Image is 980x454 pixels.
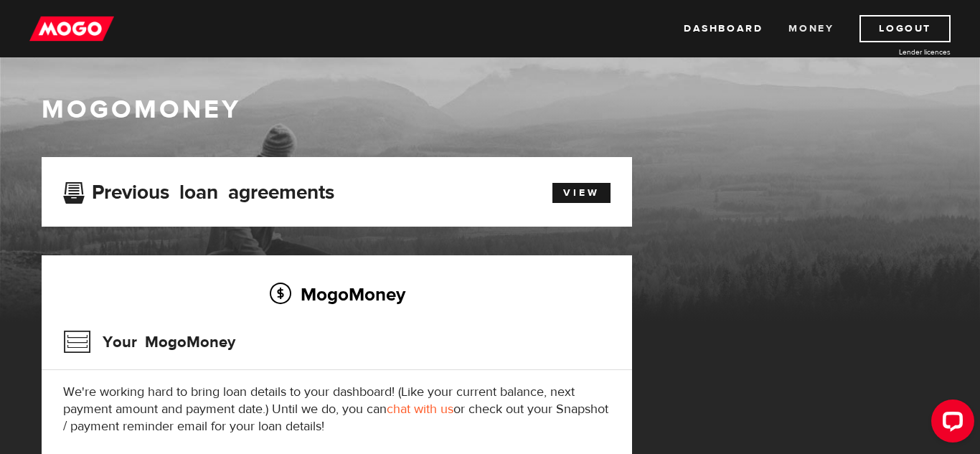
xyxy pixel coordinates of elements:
[29,15,114,42] img: mogo_logo-11ee424be714fa7cbb0f0f49df9e16ec.png
[684,15,763,42] a: Dashboard
[387,401,453,417] a: chat with us
[42,95,938,125] h1: MogoMoney
[63,279,611,309] h2: MogoMoney
[920,394,980,454] iframe: LiveChat chat widget
[552,183,611,203] a: View
[63,323,235,361] h3: Your MogoMoney
[859,15,951,42] a: Logout
[63,181,334,199] h3: Previous loan agreements
[63,384,611,435] p: We're working hard to bring loan details to your dashboard! (Like your current balance, next paym...
[788,15,834,42] a: Money
[843,47,951,57] a: Lender licences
